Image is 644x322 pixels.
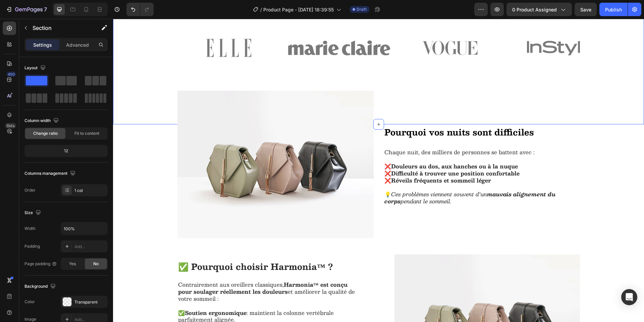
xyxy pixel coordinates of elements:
[599,3,628,16] button: Publish
[271,106,421,120] strong: Pourquoi vos nuits sont difficiles
[44,5,47,13] p: 7
[260,6,262,13] span: /
[271,172,455,186] p: 💡
[24,208,42,217] div: Size
[24,187,36,193] div: Order
[65,263,249,283] p: Contrairement aux oreillers classiques, et améliorer la qualité de votre sommeil :
[69,261,76,267] span: Yes
[580,7,591,12] span: Save
[24,226,36,232] div: Width
[263,6,334,13] span: Product Page - [DATE] 18:39:55
[271,171,443,187] i: Ces problèmes viennent souvent d’un pendant le sommeil.
[33,24,88,32] p: Section
[271,151,455,158] p: ❌
[113,19,644,322] iframe: Design area
[65,291,249,305] p: ✅ : maintient la colonne vertébrale parfaitement alignée.
[126,3,154,16] div: Undo/Redo
[357,6,367,12] span: Draft
[6,72,16,77] div: 450
[24,243,40,249] div: Padding
[74,244,106,250] div: Add...
[271,130,455,137] p: Chaque nuit, des milliers de personnes se battent avec :
[61,223,107,235] input: Auto
[24,282,57,291] div: Background
[271,144,455,151] p: ❌
[33,41,52,48] p: Settings
[24,169,77,178] div: Columns management
[24,261,57,267] div: Page padding
[506,3,572,16] button: 0 product assigned
[605,6,622,13] div: Publish
[65,261,234,277] strong: Harmonia™ est conçu pour soulager réellement les douleurs
[278,150,407,159] strong: Difficulté à trouver une position confortable
[24,116,60,125] div: Column width
[72,289,133,298] strong: Soutien ergonomique
[3,3,50,16] button: 7
[66,41,89,48] p: Advanced
[74,130,99,136] span: Fit to content
[621,289,637,305] div: Open Intercom Messenger
[74,299,106,305] div: Transparent
[512,6,557,13] span: 0 product assigned
[271,158,455,165] p: ❌
[271,171,443,187] strong: mauvais alignement du corps
[93,261,99,267] span: No
[26,146,106,156] div: 12
[5,123,16,128] div: Beta
[74,188,106,194] div: 1 col
[24,299,35,305] div: Color
[65,241,220,255] strong: ✅ Pourquoi choisir Harmonia™ ?
[24,64,47,73] div: Layout
[278,143,405,152] strong: Douleurs au dos, aux hanches ou à la nuque
[575,3,597,16] button: Save
[33,130,58,136] span: Change ratio
[278,157,378,166] strong: Réveils fréquents et sommeil léger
